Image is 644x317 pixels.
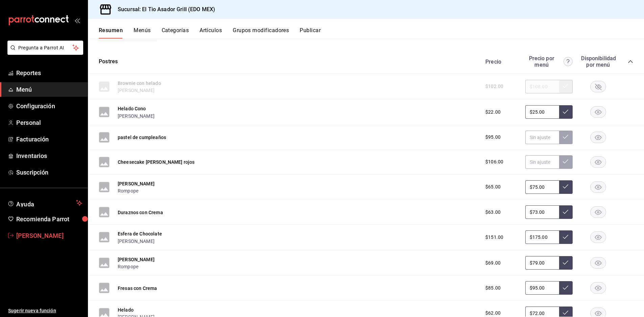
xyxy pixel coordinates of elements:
[525,230,559,244] input: Sin ajuste
[479,59,522,65] div: Precio
[525,55,573,68] div: Precio por menú
[118,230,162,237] button: Esfera de Chocolate
[16,135,82,144] span: Facturación
[581,55,615,68] div: Disponibilidad por menú
[162,27,189,39] button: Categorías
[300,27,321,39] button: Publicar
[16,85,82,94] span: Menú
[118,134,166,141] button: pastel de cumpleaños
[16,101,82,111] span: Configuración
[7,41,83,55] button: Pregunta a Parrot AI
[485,259,501,267] span: $69.00
[118,256,155,263] button: [PERSON_NAME]
[118,263,138,270] button: Rompope
[118,187,138,194] button: Rompope
[118,238,155,245] button: [PERSON_NAME]
[134,27,151,39] button: Menús
[485,310,501,317] span: $62.00
[8,307,82,314] span: Sugerir nueva función
[16,231,82,240] span: [PERSON_NAME]
[485,109,501,116] span: $22.00
[525,180,559,194] input: Sin ajuste
[18,44,73,51] span: Pregunta a Parrot AI
[16,214,82,224] span: Recomienda Parrot
[118,105,146,112] button: Helado Cono
[118,307,134,313] button: Helado
[628,59,633,64] button: collapse-category-row
[16,168,82,177] span: Suscripción
[16,68,82,77] span: Reportes
[233,27,289,39] button: Grupos modificadores
[525,131,559,144] input: Sin ajuste
[99,27,644,39] div: navigation tabs
[485,134,501,141] span: $95.00
[485,285,501,292] span: $85.00
[525,256,559,270] input: Sin ajuste
[74,18,80,23] button: open_drawer_menu
[118,209,163,216] button: Duraznos con Crema
[525,281,559,295] input: Sin ajuste
[99,58,118,66] button: Postres
[99,27,123,39] button: Resumen
[118,159,195,165] button: Cheesecake [PERSON_NAME] rojos
[118,113,155,119] button: [PERSON_NAME]
[5,49,83,56] a: Pregunta a Parrot AI
[485,183,501,190] span: $65.00
[112,5,215,14] h3: Sucursal: El Tio Asador Grill (EDO MEX)
[16,118,82,127] span: Personal
[16,199,73,207] span: Ayuda
[525,205,559,219] input: Sin ajuste
[485,234,503,241] span: $151.00
[118,180,155,187] button: [PERSON_NAME]
[485,209,501,216] span: $63.00
[525,155,559,169] input: Sin ajuste
[16,151,82,160] span: Inventarios
[525,105,559,119] input: Sin ajuste
[200,27,222,39] button: Artículos
[118,285,157,292] button: Fresas con Crema
[485,158,503,165] span: $106.00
